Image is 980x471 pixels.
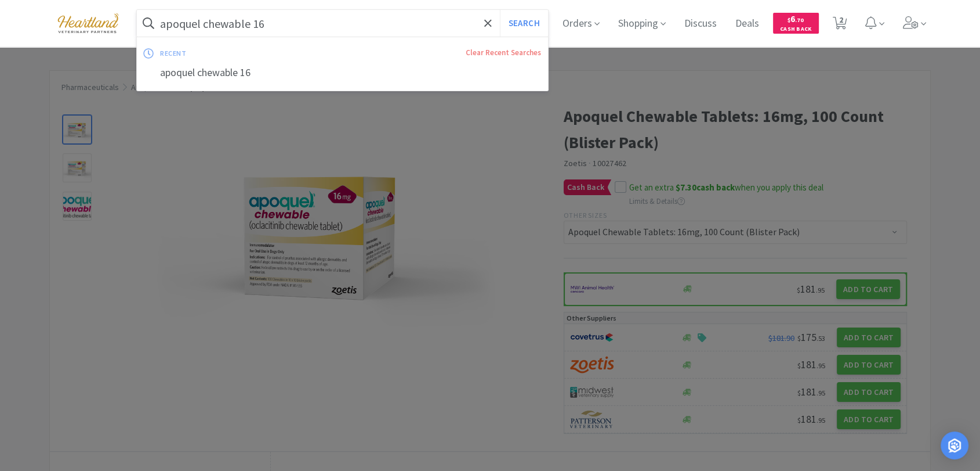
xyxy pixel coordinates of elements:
a: Clear Recent Searches [466,48,541,57]
div: Open Intercom Messenger [941,432,968,459]
span: . 70 [795,16,804,24]
span: 6 [787,13,804,24]
div: apoquel chewable 16 [137,62,548,84]
input: Search by item, sku, manufacturer, ingredient, size... [137,10,548,37]
img: cad7bdf275c640399d9c6e0c56f98fd2_10.png [49,7,127,39]
a: $6.70Cash Back [773,8,819,39]
span: $ [787,16,790,24]
div: recent [160,44,326,62]
span: Cash Back [780,26,812,34]
a: Discuss [680,19,721,29]
a: Deals [731,19,764,29]
a: 2 [828,20,852,30]
button: Search [500,10,548,37]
